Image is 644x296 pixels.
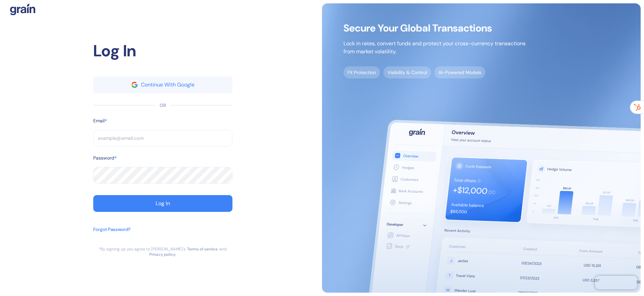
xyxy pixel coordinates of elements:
[93,223,130,246] button: Forgot Password?
[187,246,218,252] a: Terms of service
[93,155,114,162] label: Password
[322,3,641,293] img: signup-main-image
[595,276,637,289] iframe: Chatra live chat
[160,102,166,109] div: OR
[99,246,185,252] div: *By signing up you agree to [PERSON_NAME]’s
[343,66,380,78] span: FX Protection
[343,40,526,56] p: Lock in rates, convert funds and protect your cross-currency transactions from market volatility.
[93,130,232,146] input: example@email.com
[93,226,130,233] div: Forgot Password?
[343,25,526,32] span: Secure Your Global Transactions
[434,66,485,78] span: AI-Powered Models
[141,82,195,87] div: Continue With Google
[131,82,138,88] img: google
[93,76,232,93] button: googleContinue With Google
[10,3,35,15] img: logo
[93,117,105,124] label: Email
[219,246,227,252] div: and
[383,66,431,78] span: Visibility & Control
[93,39,232,63] div: Log In
[149,252,176,257] a: Privacy policy.
[93,195,232,212] button: Log In
[156,201,170,206] div: Log In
